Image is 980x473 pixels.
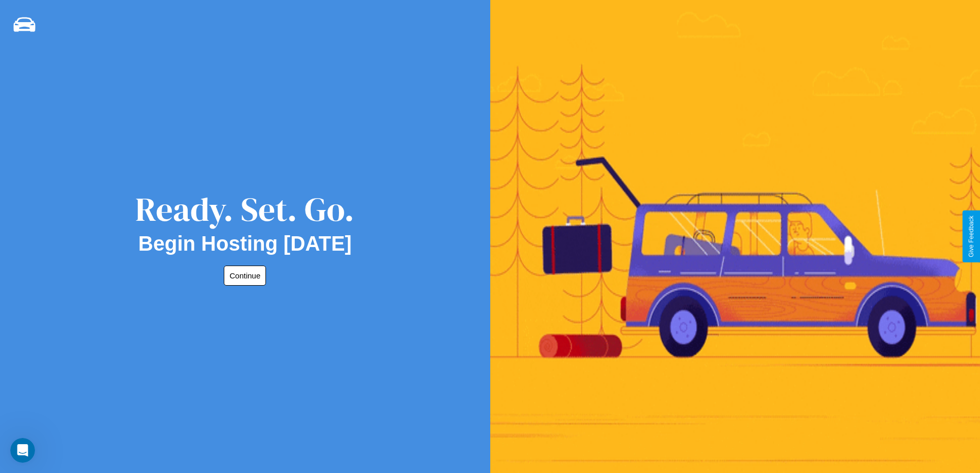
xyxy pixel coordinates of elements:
iframe: Intercom live chat [10,438,35,463]
h2: Begin Hosting [DATE] [138,232,352,255]
div: Ready. Set. Go. [135,186,354,232]
div: Give Feedback [968,216,975,257]
button: Continue [224,266,266,286]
